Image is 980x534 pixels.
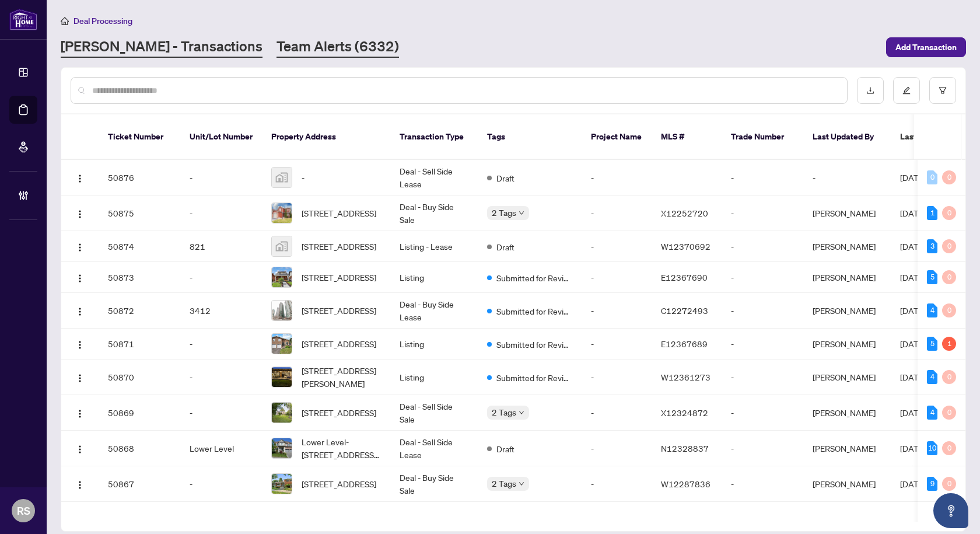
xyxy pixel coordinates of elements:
td: - [582,360,652,395]
td: Deal - Sell Side Lease [390,160,478,196]
a: Team Alerts (6332) [276,37,399,58]
td: [PERSON_NAME] [803,395,891,431]
td: - [582,329,652,360]
td: 3412 [180,293,262,329]
td: - [582,160,652,196]
img: logo [9,9,37,30]
a: [PERSON_NAME] - Transactions [61,37,262,58]
span: - [302,171,304,184]
td: 50873 [99,262,180,293]
th: Last Updated By [803,114,891,160]
div: 0 [942,270,956,284]
td: Deal - Buy Side Lease [390,293,478,329]
div: 0 [942,206,956,220]
span: down [519,210,524,216]
img: thumbnail-img [272,438,292,458]
span: C12272493 [661,305,708,316]
span: [DATE] [900,272,926,282]
td: - [722,329,803,360]
img: Logo [75,480,85,490]
img: thumbnail-img [272,474,292,494]
td: - [722,360,803,395]
td: - [722,395,803,431]
th: Project Name [582,114,652,160]
td: - [582,395,652,431]
span: Submitted for Review [496,338,572,351]
button: download [857,77,884,104]
td: - [180,466,262,502]
button: filter [929,77,956,104]
span: [DATE] [900,338,926,349]
span: [DATE] [900,305,926,316]
td: Deal - Sell Side Sale [390,395,478,431]
td: 50869 [99,395,180,431]
span: W12370692 [661,241,710,252]
span: [DATE] [900,372,926,382]
td: - [180,262,262,293]
button: Logo [71,403,89,422]
button: Logo [71,368,89,386]
span: [STREET_ADDRESS] [302,207,376,219]
span: home [61,17,69,25]
img: thumbnail-img [272,367,292,387]
span: Submitted for Review [496,371,572,384]
button: edit [893,77,920,104]
button: Add Transaction [886,37,966,57]
td: 50876 [99,160,180,196]
img: thumbnail-img [272,267,292,287]
button: Logo [71,474,89,493]
div: 5 [927,270,937,284]
td: - [180,395,262,431]
div: 0 [942,406,956,420]
th: Transaction Type [390,114,478,160]
div: 4 [927,370,937,384]
th: MLS # [652,114,722,160]
td: - [722,262,803,293]
td: [PERSON_NAME] [803,329,891,360]
span: 2 Tags [492,477,516,490]
td: Deal - Buy Side Sale [390,466,478,502]
img: Logo [75,174,85,183]
span: 2 Tags [492,206,516,219]
td: - [582,293,652,329]
div: 0 [942,170,956,184]
span: Submitted for Review [496,305,572,317]
span: W12361273 [661,372,710,382]
div: 5 [927,337,937,351]
td: 50868 [99,431,180,466]
div: 0 [942,370,956,384]
img: Logo [75,340,85,350]
span: down [519,410,524,416]
td: [PERSON_NAME] [803,231,891,262]
span: [STREET_ADDRESS] [302,240,376,253]
th: Ticket Number [99,114,180,160]
span: E12367689 [661,338,708,349]
span: 2 Tags [492,406,516,419]
th: Property Address [262,114,390,160]
td: Lower Level [180,431,262,466]
span: [DATE] [900,407,926,418]
td: Listing [390,329,478,360]
td: - [803,160,891,196]
img: thumbnail-img [272,236,292,256]
span: Draft [496,442,514,455]
span: [STREET_ADDRESS] [302,477,376,490]
td: 50871 [99,329,180,360]
td: - [180,329,262,360]
td: - [582,196,652,231]
button: Logo [71,334,89,353]
div: 10 [927,441,937,455]
div: 1 [927,206,937,220]
td: [PERSON_NAME] [803,293,891,329]
td: - [582,262,652,293]
div: 9 [927,477,937,491]
span: [DATE] [900,208,926,218]
td: - [722,466,803,502]
img: Logo [75,445,85,454]
td: Listing [390,262,478,293]
td: - [180,360,262,395]
span: Lower Level-[STREET_ADDRESS][PERSON_NAME] [302,435,381,461]
th: Tags [478,114,582,160]
img: thumbnail-img [272,301,292,320]
img: thumbnail-img [272,203,292,223]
